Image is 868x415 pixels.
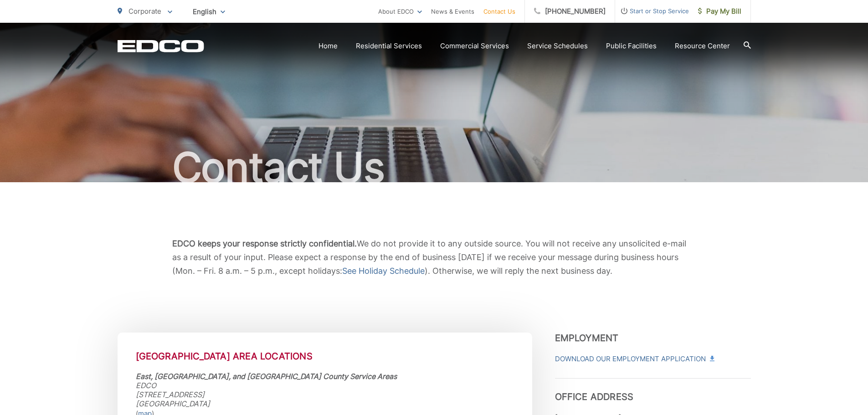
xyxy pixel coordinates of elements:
[342,264,425,278] a: See Holiday Schedule
[136,351,514,362] h2: [GEOGRAPHIC_DATA] Area Locations
[186,4,232,20] span: English
[555,333,751,343] h3: Employment
[527,41,588,51] a: Service Schedules
[356,41,422,51] a: Residential Services
[136,372,514,408] address: EDCO [STREET_ADDRESS] [GEOGRAPHIC_DATA]
[136,372,397,381] strong: East, [GEOGRAPHIC_DATA], and [GEOGRAPHIC_DATA] County Service Areas
[555,378,751,402] h3: Office Address
[318,41,338,51] a: Home
[172,237,696,278] p: We do not provide it to any outside source. You will not receive any unsolicited e-mail as a resu...
[483,6,515,17] a: Contact Us
[128,7,161,15] span: Corporate
[555,354,714,364] a: Download Our Employment Application
[675,41,730,51] a: Resource Center
[172,239,357,248] b: EDCO keeps your response strictly confidential.
[378,6,422,17] a: About EDCO
[431,6,474,17] a: News & Events
[606,41,657,51] a: Public Facilities
[118,40,204,52] a: EDCD logo. Return to the homepage.
[440,41,509,51] a: Commercial Services
[118,145,751,190] h1: Contact Us
[698,6,741,17] span: Pay My Bill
